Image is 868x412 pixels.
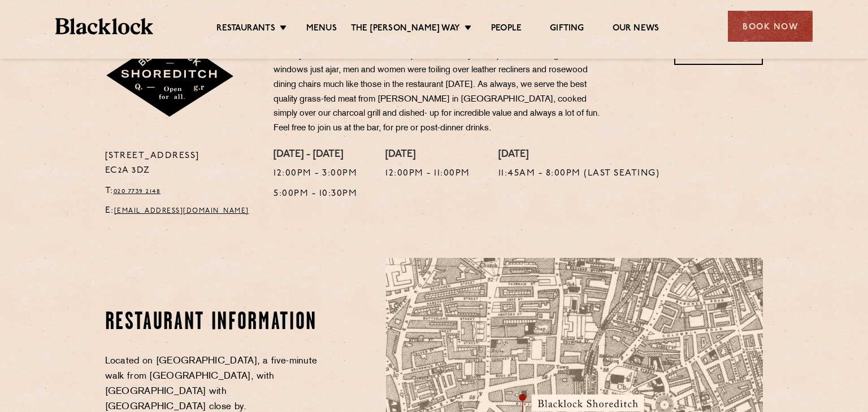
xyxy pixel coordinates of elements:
a: 020 7739 2148 [114,188,161,195]
a: Our News [613,23,659,36]
a: The [PERSON_NAME] Way [351,23,460,36]
p: [STREET_ADDRESS] EC2A 3DZ [105,149,257,178]
p: 12:00pm - 11:00pm [385,166,470,181]
h4: [DATE] [385,149,470,161]
div: Book Now [728,11,813,42]
p: E: [105,204,257,218]
p: 11:45am - 8:00pm (Last seating) [498,166,660,181]
a: People [491,23,522,36]
h4: [DATE] [498,149,660,161]
img: BL_Textured_Logo-footer-cropped.svg [55,18,153,34]
h2: Restaurant Information [105,309,322,337]
h4: [DATE] - [DATE] [274,149,357,161]
p: 12:00pm - 3:00pm [274,166,357,181]
a: [EMAIL_ADDRESS][DOMAIN_NAME] [114,208,249,214]
a: Menus [306,23,337,36]
p: T: [105,184,257,199]
a: Restaurants [216,23,275,36]
a: Gifting [550,23,584,36]
p: 5:00pm - 10:30pm [274,187,357,201]
p: Once an East End furniture factory that during the 1940s and 50s was a hive of British industry a... [274,34,607,136]
img: Shoreditch-stamp-v2-default.svg [105,34,236,119]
